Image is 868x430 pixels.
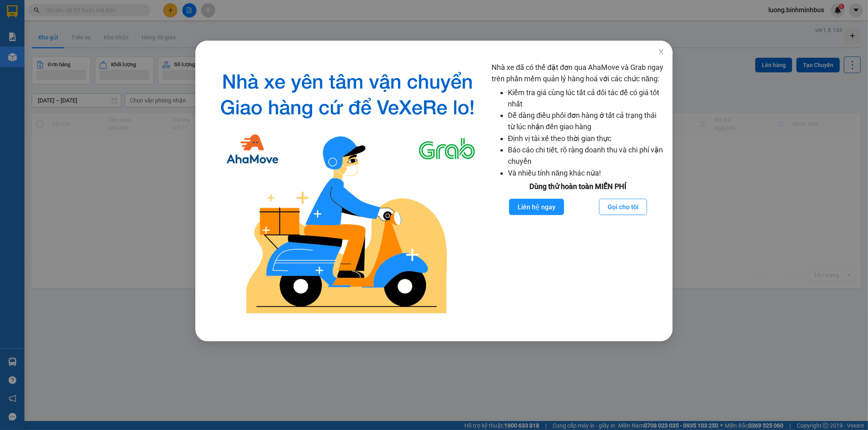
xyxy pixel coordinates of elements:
li: Dễ dàng điều phối đơn hàng ở tất cả trạng thái từ lúc nhận đến giao hàng [508,110,665,133]
li: Và nhiều tính năng khác nữa! [508,167,665,179]
span: Gọi cho tôi [608,202,638,212]
button: Gọi cho tôi [599,199,647,215]
li: Báo cáo chi tiết, rõ ràng doanh thu và chi phí vận chuyển [508,144,665,167]
li: Kiểm tra giá cùng lúc tất cả đối tác để có giá tốt nhất [508,87,665,110]
span: close [658,48,665,55]
div: Dùng thử hoàn toàn MIỄN PHÍ [492,181,665,192]
div: Nhà xe đã có thể đặt đơn qua AhaMove và Grab ngay trên phần mềm quản lý hàng hoá với các chức năng: [492,62,665,321]
li: Định vị tài xế theo thời gian thực [508,133,665,144]
span: Liên hệ ngay [518,202,555,212]
img: logo [210,62,485,321]
button: Close [650,41,673,63]
button: Liên hệ ngay [509,199,564,215]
